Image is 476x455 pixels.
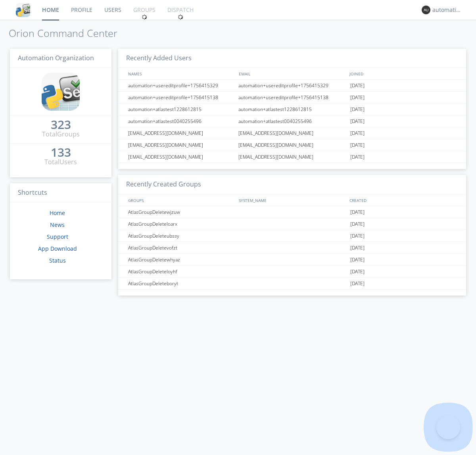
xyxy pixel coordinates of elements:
div: [EMAIL_ADDRESS][DOMAIN_NAME] [236,127,348,139]
div: AtlasGroupDeleteubssy [126,230,236,242]
div: automation+usereditprofile+1756415138 [236,92,348,103]
div: automation+usereditprofile+1756415138 [126,92,236,103]
div: EMAIL [237,68,347,79]
a: automation+atlastest0040255496automation+atlastest0040255496[DATE] [118,115,466,127]
h3: Shortcuts [10,183,111,203]
a: automation+usereditprofile+1756415138automation+usereditprofile+1756415138[DATE] [118,92,466,104]
a: [EMAIL_ADDRESS][DOMAIN_NAME][EMAIL_ADDRESS][DOMAIN_NAME][DATE] [118,139,466,151]
div: AtlasGroupDeleteboryt [126,278,236,289]
a: automation+usereditprofile+1756415329automation+usereditprofile+1756415329[DATE] [118,80,466,92]
a: App Download [38,245,77,252]
div: Total Groups [42,130,80,139]
div: Total Users [44,157,77,167]
div: AtlasGroupDeleteloarx [126,218,236,230]
div: automation+atlastest0040255496 [236,115,348,127]
img: cddb5a64eb264b2086981ab96f4c1ba7 [42,73,80,111]
a: News [50,221,65,228]
a: AtlasGroupDeleteubssy[DATE] [118,230,466,242]
a: AtlasGroupDeletevofzt[DATE] [118,242,466,254]
div: AtlasGroupDeletewjzuw [126,206,236,218]
div: GROUPS [126,194,235,206]
img: 373638.png [422,6,430,14]
a: AtlasGroupDeletewjzuw[DATE] [118,206,466,218]
a: AtlasGroupDeleteboryt[DATE] [118,278,466,290]
h3: Recently Created Groups [118,175,466,194]
span: [DATE] [350,254,365,266]
a: Support [47,233,68,240]
div: automation+atlastest1228612815 [236,104,348,115]
span: [DATE] [350,266,365,278]
div: [EMAIL_ADDRESS][DOMAIN_NAME] [236,139,348,151]
div: SYSTEM_NAME [237,194,347,206]
div: AtlasGroupDeletewhyaz [126,254,236,265]
span: [DATE] [350,104,365,115]
a: Home [50,209,65,217]
div: automation+atlastest1228612815 [126,104,236,115]
div: CREATED [347,194,459,206]
div: automation+usereditprofile+1756415329 [236,80,348,91]
span: [DATE] [350,278,365,290]
div: [EMAIL_ADDRESS][DOMAIN_NAME] [126,139,236,151]
a: Status [49,257,66,264]
span: [DATE] [350,127,365,139]
span: [DATE] [350,151,365,163]
div: AtlasGroupDeleteloyhf [126,266,236,277]
span: [DATE] [350,139,365,151]
span: [DATE] [350,92,365,104]
h3: Recently Added Users [118,49,466,68]
span: [DATE] [350,115,365,127]
div: automation+atlas0022 [432,6,462,14]
div: automation+usereditprofile+1756415329 [126,80,236,91]
div: 133 [51,148,71,156]
div: [EMAIL_ADDRESS][DOMAIN_NAME] [126,151,236,163]
div: [EMAIL_ADDRESS][DOMAIN_NAME] [236,151,348,163]
div: automation+atlastest0040255496 [126,115,236,127]
a: AtlasGroupDeletewhyaz[DATE] [118,254,466,266]
div: NAMES [126,68,235,79]
span: [DATE] [350,80,365,92]
div: [EMAIL_ADDRESS][DOMAIN_NAME] [126,127,236,139]
img: cddb5a64eb264b2086981ab96f4c1ba7 [16,3,30,17]
span: [DATE] [350,218,365,230]
a: [EMAIL_ADDRESS][DOMAIN_NAME][EMAIL_ADDRESS][DOMAIN_NAME][DATE] [118,151,466,163]
div: JOINED [347,68,459,79]
a: AtlasGroupDeleteloarx[DATE] [118,218,466,230]
a: AtlasGroupDeleteloyhf[DATE] [118,266,466,278]
iframe: Toggle Customer Support [436,415,460,439]
div: AtlasGroupDeletevofzt [126,242,236,253]
span: [DATE] [350,242,365,254]
img: spin.svg [142,14,147,20]
div: 323 [51,121,71,129]
a: automation+atlastest1228612815automation+atlastest1228612815[DATE] [118,104,466,115]
span: [DATE] [350,206,365,218]
img: spin.svg [178,14,183,20]
span: Automation Organization [18,54,94,62]
a: 323 [51,121,71,130]
span: [DATE] [350,230,365,242]
a: 133 [51,148,71,157]
a: [EMAIL_ADDRESS][DOMAIN_NAME][EMAIL_ADDRESS][DOMAIN_NAME][DATE] [118,127,466,139]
